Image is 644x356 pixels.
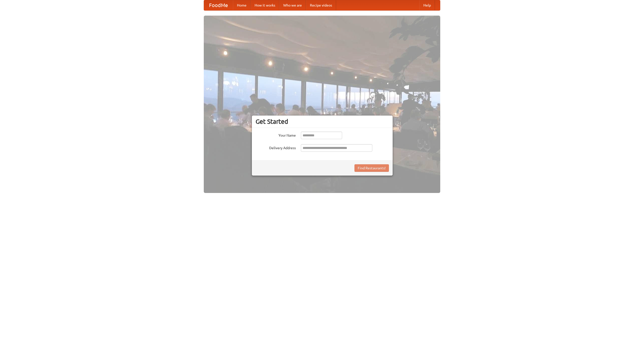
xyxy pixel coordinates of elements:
label: Your Name [256,132,296,138]
a: Recipe videos [306,0,336,10]
a: Home [233,0,251,10]
a: FoodMe [204,0,233,10]
label: Delivery Address [256,144,296,150]
h3: Get Started [256,118,389,125]
a: Help [419,0,435,10]
a: How it works [251,0,279,10]
a: Who we are [279,0,306,10]
button: Find Restaurants! [354,164,389,172]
